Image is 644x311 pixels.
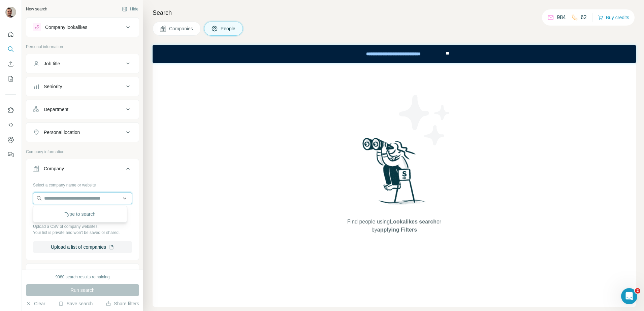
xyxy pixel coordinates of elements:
iframe: Banner [153,45,636,63]
button: Industry [26,265,139,281]
span: Find people using or by [340,218,448,234]
img: Surfe Illustration - Woman searching with binoculars [359,136,429,211]
div: Type to search [35,207,125,221]
p: 984 [557,13,566,22]
button: Enrich CSV [5,58,16,70]
button: Use Surfe on LinkedIn [5,104,16,116]
div: Department [44,106,68,113]
button: Upload a list of companies [33,241,132,253]
div: Select a company name or website [33,179,132,188]
button: Seniority [26,78,139,95]
span: 2 [635,288,640,293]
button: Clear [26,300,45,307]
div: Company lookalikes [45,24,87,31]
img: Surfe Illustration - Stars [394,90,455,150]
button: Quick start [5,28,16,40]
button: Hide [117,4,143,14]
button: Job title [26,56,139,72]
span: Lookalikes search [390,219,437,224]
button: Dashboard [5,134,16,146]
h4: Search [153,8,636,18]
div: Job title [44,60,60,67]
div: 9980 search results remaining [56,274,110,280]
span: Companies [169,25,194,32]
p: Company information [26,149,139,155]
span: applying Filters [377,227,417,233]
p: Your list is private and won't be saved or shared. [33,230,132,236]
span: People [221,25,236,32]
button: Company lookalikes [26,19,139,35]
div: Personal location [44,129,80,136]
p: Upload a CSV of company websites. [33,223,132,230]
iframe: Intercom live chat [621,288,637,304]
button: Feedback [5,148,16,161]
button: Use Surfe API [5,119,16,131]
button: My lists [5,73,16,85]
p: Personal information [26,44,139,50]
img: Avatar [5,7,16,18]
button: Company [26,161,139,179]
div: New search [26,6,47,12]
button: Save search [58,300,93,307]
button: Share filters [106,300,139,307]
button: Buy credits [598,13,629,22]
p: 62 [581,13,587,22]
div: Company [44,165,64,172]
button: Department [26,101,139,117]
button: Personal location [26,124,139,140]
div: Seniority [44,83,62,90]
button: Search [5,43,16,55]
